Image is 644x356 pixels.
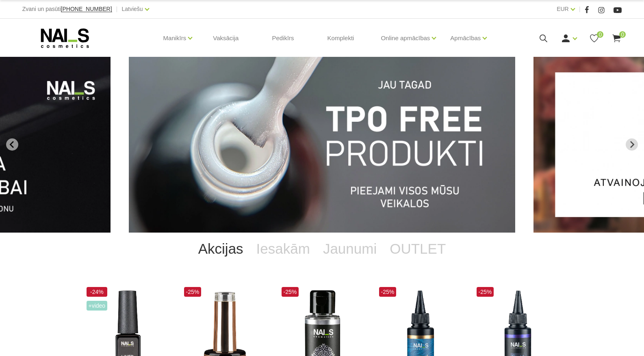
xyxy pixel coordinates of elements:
[250,233,317,265] a: Iesakām
[206,19,245,58] a: Vaksācija
[163,22,186,54] a: Manikīrs
[379,287,397,297] span: -25%
[597,31,603,38] span: 0
[184,287,202,297] span: -25%
[129,57,515,233] li: 1 of 13
[450,22,481,54] a: Apmācības
[383,233,452,265] a: OUTLET
[557,4,569,14] a: EUR
[317,233,383,265] a: Jaunumi
[477,287,494,297] span: -25%
[6,138,18,151] button: Go to last slide
[87,287,108,297] span: -24%
[579,4,581,14] span: |
[589,33,599,43] a: 0
[87,301,108,311] span: +Video
[116,4,118,14] span: |
[611,33,622,43] a: 0
[61,6,112,12] a: [PHONE_NUMBER]
[265,19,300,58] a: Pedikīrs
[122,4,143,14] a: Latviešu
[381,22,430,54] a: Online apmācības
[321,19,361,58] a: Komplekti
[192,233,250,265] a: Akcijas
[282,287,299,297] span: -25%
[619,31,626,38] span: 0
[626,138,638,151] button: Next slide
[22,4,112,14] div: Zvani un pasūti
